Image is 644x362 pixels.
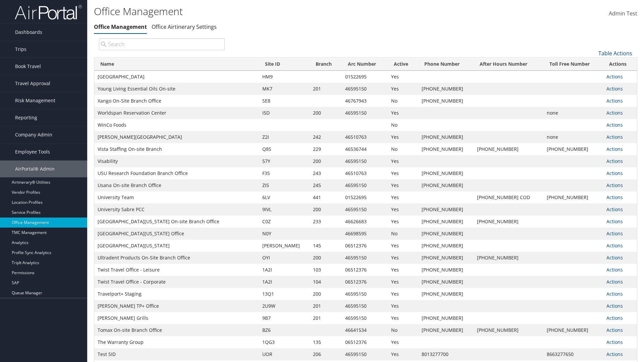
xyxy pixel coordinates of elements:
[342,252,388,264] td: 46595150
[94,216,259,228] td: [GEOGRAPHIC_DATA][US_STATE] On-site Branch Office
[388,240,418,252] td: Yes
[342,71,388,83] td: 01522695
[543,58,603,71] th: Toll Free Number: activate to sort column ascending
[388,324,418,336] td: No
[310,312,342,324] td: 201
[259,252,310,264] td: OYI
[94,288,259,300] td: Travelport+ Staging
[388,312,418,324] td: Yes
[388,216,418,228] td: Yes
[474,143,543,155] td: [PHONE_NUMBER]
[259,71,310,83] td: HM9
[418,264,474,276] td: [PHONE_NUMBER]
[259,83,310,95] td: MK7
[388,276,418,288] td: Yes
[606,85,623,92] a: Actions
[543,143,603,155] td: [PHONE_NUMBER]
[543,324,603,336] td: [PHONE_NUMBER]
[259,300,310,312] td: 2U9W
[606,182,623,188] a: Actions
[310,264,342,276] td: 103
[310,216,342,228] td: 233
[310,155,342,167] td: 200
[609,3,637,24] a: Admin Test
[474,216,543,228] td: [PHONE_NUMBER]
[310,348,342,360] td: 206
[310,143,342,155] td: 229
[94,276,259,288] td: Twist Travel Office - Corporate
[342,228,388,240] td: 46698595
[606,98,623,104] a: Actions
[388,336,418,348] td: Yes
[94,4,456,18] h1: Office Management
[388,288,418,300] td: Yes
[418,167,474,179] td: [PHONE_NUMBER]
[94,228,259,240] td: [GEOGRAPHIC_DATA][US_STATE] Office
[342,167,388,179] td: 46510763
[388,179,418,191] td: Yes
[598,50,632,57] a: Table Actions
[342,143,388,155] td: 46536744
[15,109,37,126] span: Reporting
[310,336,342,348] td: 135
[606,351,623,357] a: Actions
[342,179,388,191] td: 46595150
[418,240,474,252] td: [PHONE_NUMBER]
[15,4,82,20] img: airportal-logo.png
[310,83,342,95] td: 201
[342,83,388,95] td: 46595150
[474,252,543,264] td: [PHONE_NUMBER]
[388,203,418,216] td: Yes
[388,71,418,83] td: Yes
[606,291,623,297] a: Actions
[388,83,418,95] td: Yes
[94,264,259,276] td: Twist Travel Office - Leisure
[259,324,310,336] td: BZ6
[310,107,342,119] td: 200
[418,179,474,191] td: [PHONE_NUMBER]
[310,179,342,191] td: 245
[259,348,310,360] td: UOR
[259,131,310,143] td: Z2I
[342,95,388,107] td: 46767943
[15,143,50,160] span: Employee Tools
[94,71,259,83] td: [GEOGRAPHIC_DATA]
[543,131,603,143] td: none
[418,276,474,288] td: [PHONE_NUMBER]
[310,276,342,288] td: 104
[342,276,388,288] td: 06512376
[606,242,623,249] a: Actions
[418,143,474,155] td: [PHONE_NUMBER]
[606,158,623,164] a: Actions
[259,216,310,228] td: C0Z
[606,339,623,345] a: Actions
[94,336,259,348] td: The Warranty Group
[310,300,342,312] td: 201
[259,228,310,240] td: N0Y
[388,264,418,276] td: Yes
[606,194,623,200] a: Actions
[94,252,259,264] td: Ultradent Products On-Site Branch Office
[342,131,388,143] td: 46510763
[259,312,310,324] td: 9B7
[342,336,388,348] td: 06512376
[388,119,418,131] td: No
[606,134,623,140] a: Actions
[606,122,623,128] a: Actions
[259,95,310,107] td: SE8
[259,155,310,167] td: 57Y
[259,107,310,119] td: I5D
[94,23,147,31] a: Office Management
[609,10,637,17] span: Admin Test
[388,191,418,203] td: Yes
[94,191,259,203] td: University Team
[418,348,474,360] td: 8013277700
[418,203,474,216] td: [PHONE_NUMBER]
[259,58,310,71] th: Site ID: activate to sort column ascending
[310,167,342,179] td: 243
[606,254,623,261] a: Actions
[388,252,418,264] td: Yes
[94,95,259,107] td: Xango On-Site Branch Office
[15,24,42,41] span: Dashboards
[15,92,55,109] span: Risk Management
